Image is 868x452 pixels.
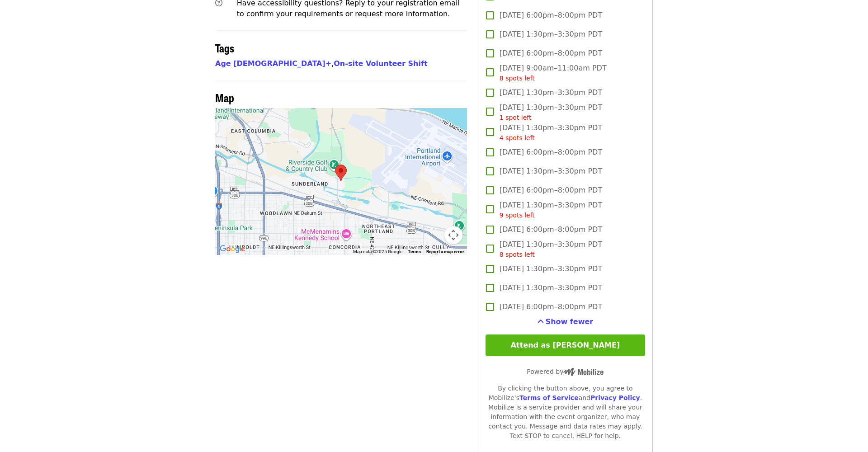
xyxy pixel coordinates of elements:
[527,368,604,375] span: Powered by
[500,264,602,274] span: [DATE] 1:30pm–3:30pm PDT
[217,243,247,255] a: Open this area in Google Maps (opens a new window)
[500,134,535,141] span: 4 spots left
[334,59,427,68] a: On-site Volunteer Shift
[500,48,602,59] span: [DATE] 6:00pm–8:00pm PDT
[500,114,532,121] span: 1 spot left
[500,29,602,40] span: [DATE] 1:30pm–3:30pm PDT
[546,317,594,326] span: Show fewer
[426,249,464,254] a: Report a map error
[217,243,247,255] img: Google
[500,239,602,259] span: [DATE] 1:30pm–3:30pm PDT
[500,251,535,258] span: 8 spots left
[500,147,602,158] span: [DATE] 6:00pm–8:00pm PDT
[500,10,602,21] span: [DATE] 6:00pm–8:00pm PDT
[519,394,579,401] a: Terms of Service
[215,40,234,56] span: Tags
[500,87,602,98] span: [DATE] 1:30pm–3:30pm PDT
[215,89,234,105] span: Map
[486,384,645,441] div: By clicking the button above, you agree to Mobilize's and . Mobilize is a service provider and wi...
[563,368,604,376] img: Powered by Mobilize
[500,282,602,293] span: [DATE] 1:30pm–3:30pm PDT
[590,394,640,401] a: Privacy Policy
[500,185,602,196] span: [DATE] 6:00pm–8:00pm PDT
[500,224,602,235] span: [DATE] 6:00pm–8:00pm PDT
[500,212,535,219] span: 9 spots left
[500,166,602,177] span: [DATE] 1:30pm–3:30pm PDT
[215,59,334,68] span: ,
[215,59,331,68] a: Age [DEMOGRAPHIC_DATA]+
[500,122,602,143] span: [DATE] 1:30pm–3:30pm PDT
[500,200,602,220] span: [DATE] 1:30pm–3:30pm PDT
[353,249,402,254] span: Map data ©2025 Google
[500,102,602,122] span: [DATE] 1:30pm–3:30pm PDT
[408,249,421,254] a: Terms (opens in new tab)
[500,75,535,82] span: 8 spots left
[500,63,607,83] span: [DATE] 9:00am–11:00am PDT
[538,316,594,327] button: See more timeslots
[500,301,602,312] span: [DATE] 6:00pm–8:00pm PDT
[444,226,462,244] button: Map camera controls
[486,334,645,356] button: Attend as [PERSON_NAME]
